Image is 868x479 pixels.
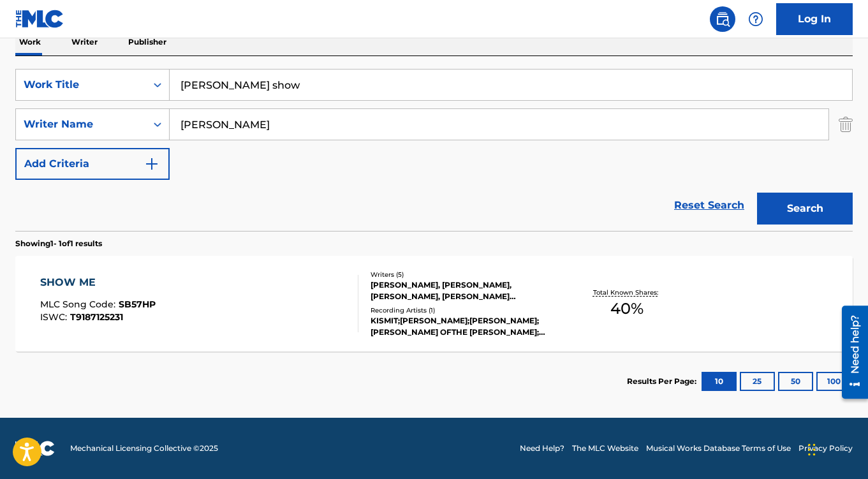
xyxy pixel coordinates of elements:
p: Work [15,29,45,55]
span: T9187125231 [70,311,123,323]
p: Publisher [124,29,170,55]
p: Total Known Shares: [593,288,661,297]
a: Need Help? [520,443,564,454]
button: 50 [778,372,813,391]
img: search [715,11,730,27]
a: Musical Works Database Terms of Use [646,443,791,454]
span: MLC Song Code : [40,298,119,310]
p: Writer [68,29,101,55]
div: Help [743,6,769,32]
span: ISWC : [40,311,70,323]
div: KISMIT;[PERSON_NAME];[PERSON_NAME];[PERSON_NAME] OFTHE [PERSON_NAME];[PERSON_NAME] [371,315,557,338]
div: [PERSON_NAME], [PERSON_NAME], [PERSON_NAME], [PERSON_NAME] [PERSON_NAME] [PERSON_NAME] [371,279,557,302]
button: Add Criteria [15,148,170,180]
a: Log In [776,3,853,35]
div: Drag [808,431,816,469]
img: Delete Criterion [839,108,853,140]
button: 10 [702,372,737,391]
a: Reset Search [668,191,751,219]
div: SHOW ME [40,275,156,290]
img: logo [15,441,55,456]
img: help [748,11,763,27]
img: 9d2ae6d4665cec9f34b9.svg [144,156,159,172]
div: Writer Name [24,117,138,132]
a: SHOW MEMLC Song Code:SB57HPISWC:T9187125231Writers (5)[PERSON_NAME], [PERSON_NAME], [PERSON_NAME]... [15,256,853,351]
a: The MLC Website [572,443,638,454]
iframe: Chat Widget [804,418,868,479]
a: Public Search [710,6,735,32]
p: Showing 1 - 1 of 1 results [15,238,102,249]
span: Mechanical Licensing Collective © 2025 [70,443,218,454]
div: Recording Artists ( 1 ) [371,306,557,315]
div: Work Title [24,77,138,92]
div: Writers ( 5 ) [371,270,557,279]
button: Search [757,193,853,225]
img: MLC Logo [15,10,64,28]
span: 40 % [610,297,644,320]
p: Results Per Page: [627,376,700,387]
a: Privacy Policy [798,443,853,454]
button: 25 [740,372,775,391]
form: Search Form [15,69,853,231]
iframe: Resource Center [832,300,868,403]
span: SB57HP [119,298,156,310]
button: 100 [816,372,851,391]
